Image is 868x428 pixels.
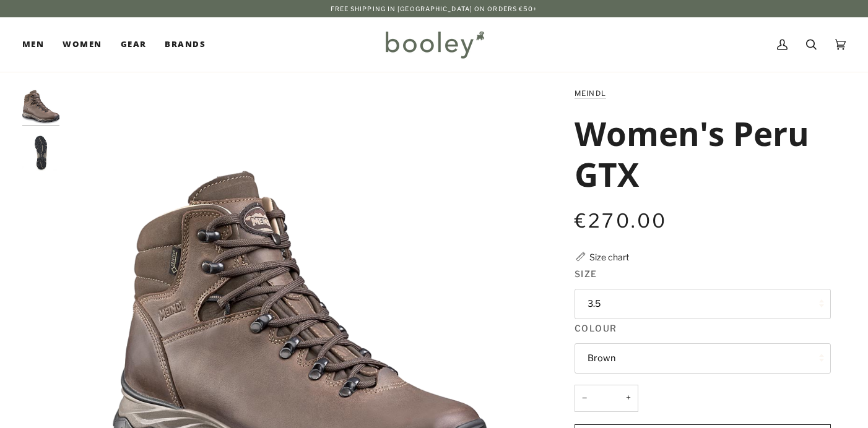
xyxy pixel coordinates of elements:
span: Men [22,38,44,51]
p: Free Shipping in [GEOGRAPHIC_DATA] on Orders €50+ [331,4,538,14]
img: Women's Peru GTX Sole - Booley Galway [22,134,59,171]
button: 3.5 [575,289,831,319]
span: Women [63,38,102,51]
a: Men [22,17,53,72]
h1: Women's Peru GTX [575,113,822,194]
span: Gear [121,38,147,51]
input: Quantity [575,385,638,413]
span: Brands [165,38,206,51]
a: Women [53,17,111,72]
img: Booley [380,27,488,62]
button: − [575,385,594,413]
span: Size [575,267,597,280]
button: + [618,385,638,413]
div: Size chart [589,250,629,263]
span: Colour [575,322,617,335]
a: Brands [155,17,215,72]
span: €270.00 [575,209,667,233]
button: Brown [575,343,831,374]
img: Women's Peru GTX Brown - Booley Galway [22,87,59,124]
a: Gear [111,17,156,72]
a: Meindl [575,89,607,98]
